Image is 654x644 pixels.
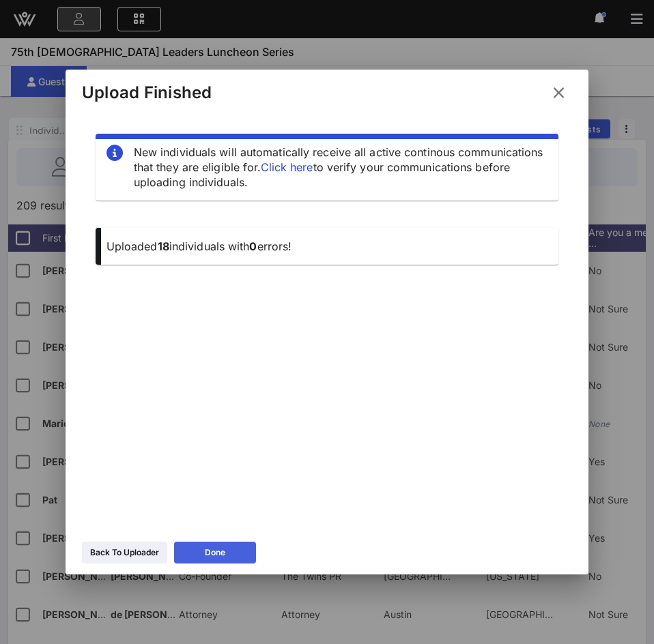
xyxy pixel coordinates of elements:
[249,239,257,253] span: 0
[158,239,169,253] span: 18
[134,145,548,190] div: New individuals will automatically receive all active continous communications that they are elig...
[261,160,313,174] a: Click here
[82,83,212,103] div: Upload Finished
[106,239,548,254] p: Uploaded individuals with errors!
[205,546,225,559] div: Done
[82,542,167,563] button: Back To Uploader
[90,546,159,559] div: Back To Uploader
[174,542,256,563] button: Done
